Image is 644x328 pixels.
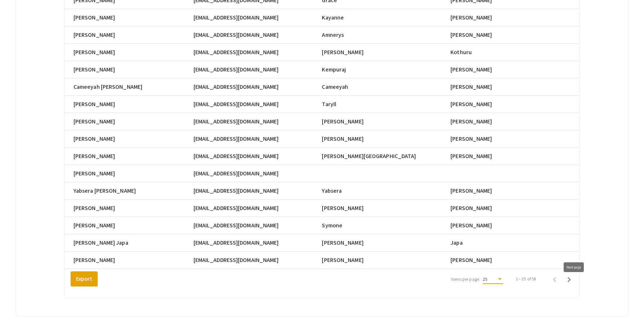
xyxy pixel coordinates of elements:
span: [PERSON_NAME] [450,31,492,39]
button: Previous page [547,272,562,286]
mat-cell: [PERSON_NAME] [65,61,194,78]
mat-cell: [EMAIL_ADDRESS][DOMAIN_NAME] [194,9,322,26]
span: Amnerys [322,31,344,39]
mat-cell: [PERSON_NAME] [65,252,194,269]
mat-cell: Cameeyah [PERSON_NAME] [65,78,194,96]
mat-cell: [EMAIL_ADDRESS][DOMAIN_NAME] [194,165,322,182]
mat-cell: [PERSON_NAME] [65,44,194,61]
mat-cell: [PERSON_NAME] [65,9,194,26]
span: [PERSON_NAME] [322,135,363,143]
mat-cell: [PERSON_NAME] [65,130,194,148]
mat-cell: [EMAIL_ADDRESS][DOMAIN_NAME] [194,44,322,61]
mat-cell: [PERSON_NAME] [65,148,194,165]
mat-cell: [EMAIL_ADDRESS][DOMAIN_NAME] [194,78,322,96]
mat-cell: [PERSON_NAME] [65,26,194,44]
mat-cell: [EMAIL_ADDRESS][DOMAIN_NAME] [194,200,322,217]
mat-cell: [EMAIL_ADDRESS][DOMAIN_NAME] [194,182,322,200]
mat-cell: [PERSON_NAME] [65,165,194,182]
mat-cell: [EMAIL_ADDRESS][DOMAIN_NAME] [194,96,322,113]
span: [PERSON_NAME] [450,135,492,143]
mat-cell: [EMAIL_ADDRESS][DOMAIN_NAME] [194,217,322,234]
span: Symone [322,221,342,230]
span: [PERSON_NAME] [450,256,492,264]
span: [PERSON_NAME] [450,117,492,126]
iframe: Chat [5,296,31,323]
mat-cell: [PERSON_NAME] [65,200,194,217]
mat-cell: [PERSON_NAME] [65,217,194,234]
mat-select: Items per page: [483,277,503,282]
span: [PERSON_NAME] [322,117,363,126]
span: Yabsera [322,187,342,195]
button: Next page [562,272,576,286]
mat-cell: [EMAIL_ADDRESS][DOMAIN_NAME] [194,113,322,130]
mat-cell: [EMAIL_ADDRESS][DOMAIN_NAME] [194,234,322,252]
span: [PERSON_NAME] [450,65,492,74]
span: [PERSON_NAME] [450,13,492,22]
mat-cell: [EMAIL_ADDRESS][DOMAIN_NAME] [194,130,322,148]
mat-cell: [PERSON_NAME] Japa [65,234,194,252]
span: [PERSON_NAME] [322,239,363,247]
span: Kempuraj [322,65,346,74]
mat-cell: [EMAIL_ADDRESS][DOMAIN_NAME] [194,26,322,44]
span: Kayanne [322,13,344,22]
mat-cell: [PERSON_NAME] [65,113,194,130]
span: [PERSON_NAME] [450,152,492,161]
mat-cell: Yabsera [PERSON_NAME] [65,182,194,200]
span: Kothuru [450,48,472,57]
span: [PERSON_NAME] [322,204,363,213]
mat-cell: [EMAIL_ADDRESS][DOMAIN_NAME] [194,252,322,269]
span: [PERSON_NAME][GEOGRAPHIC_DATA] [322,152,416,161]
span: [PERSON_NAME] [322,48,363,57]
div: Items per page: [451,276,480,283]
span: [PERSON_NAME] [450,204,492,213]
button: Export [71,271,98,287]
span: 25 [483,276,488,282]
div: Next page [564,262,584,272]
div: 1 – 25 of 58 [516,276,536,282]
mat-cell: [EMAIL_ADDRESS][DOMAIN_NAME] [194,61,322,78]
mat-cell: [PERSON_NAME] [65,96,194,113]
mat-cell: [EMAIL_ADDRESS][DOMAIN_NAME] [194,148,322,165]
span: [PERSON_NAME] [450,83,492,91]
span: [PERSON_NAME] [450,187,492,195]
span: [PERSON_NAME] [450,221,492,230]
span: [PERSON_NAME] [450,100,492,109]
span: [PERSON_NAME] [322,256,363,264]
span: Taryll [322,100,336,109]
span: Japa [450,239,462,247]
span: Cameeyah [322,83,348,91]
